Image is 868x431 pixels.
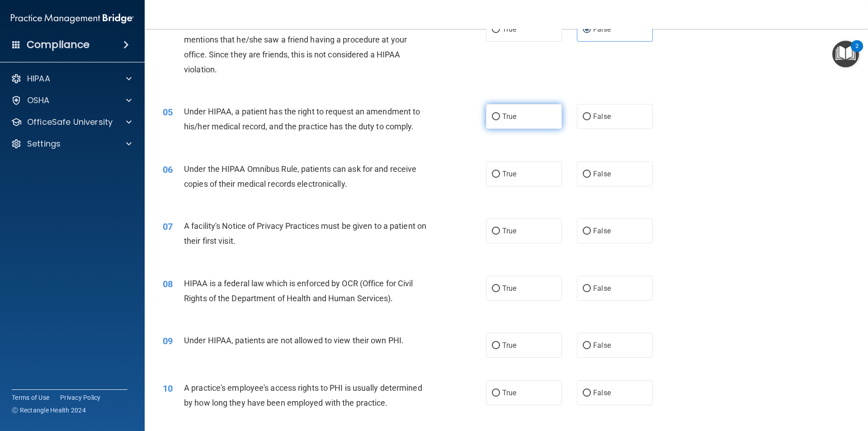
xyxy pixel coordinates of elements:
[12,393,49,402] a: Terms of Use
[593,341,611,350] span: False
[184,279,413,303] span: HIPAA is a federal law which is enforced by OCR (Office for Civil Rights of the Department of Hea...
[163,336,173,346] span: 09
[492,390,500,397] input: True
[11,95,132,106] a: OSHA
[502,25,516,33] span: True
[11,138,132,149] a: Settings
[163,107,173,118] span: 05
[502,284,516,293] span: True
[502,112,516,121] span: True
[27,138,61,149] p: Settings
[27,95,50,106] p: OSHA
[27,73,50,84] p: HIPAA
[593,170,611,178] span: False
[583,285,591,292] input: False
[492,26,500,33] input: True
[492,228,500,235] input: True
[502,341,516,350] span: True
[502,170,516,178] span: True
[492,342,500,349] input: True
[492,171,500,178] input: True
[583,26,591,33] input: False
[27,38,90,51] h4: Compliance
[712,367,857,403] iframe: Drift Widget Chat Controller
[184,336,404,345] span: Under HIPAA, patients are not allowed to view their own PHI.
[60,393,101,402] a: Privacy Policy
[184,383,422,407] span: A practice's employee's access rights to PHI is usually determined by how long they have been emp...
[11,73,132,84] a: HIPAA
[163,164,173,175] span: 06
[163,279,173,289] span: 08
[583,342,591,349] input: False
[12,406,86,415] span: Ⓒ Rectangle Health 2024
[184,164,416,189] span: Under the HIPAA Omnibus Rule, patients can ask for and receive copies of their medical records el...
[593,284,611,293] span: False
[184,221,426,246] span: A facility's Notice of Privacy Practices must be given to a patient on their first visit.
[583,390,591,397] input: False
[163,221,173,232] span: 07
[163,383,173,394] span: 10
[184,107,420,131] span: Under HIPAA, a patient has the right to request an amendment to his/her medical record, and the p...
[11,117,132,128] a: OfficeSafe University
[832,41,859,67] button: Open Resource Center, 2 new notifications
[583,114,591,120] input: False
[593,25,611,33] span: False
[593,388,611,397] span: False
[492,114,500,120] input: True
[593,112,611,121] span: False
[502,388,516,397] span: True
[593,227,611,235] span: False
[583,228,591,235] input: False
[855,46,859,58] div: 2
[11,9,134,28] img: PMB logo
[502,227,516,235] span: True
[583,171,591,178] input: False
[492,285,500,292] input: True
[27,117,113,128] p: OfficeSafe University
